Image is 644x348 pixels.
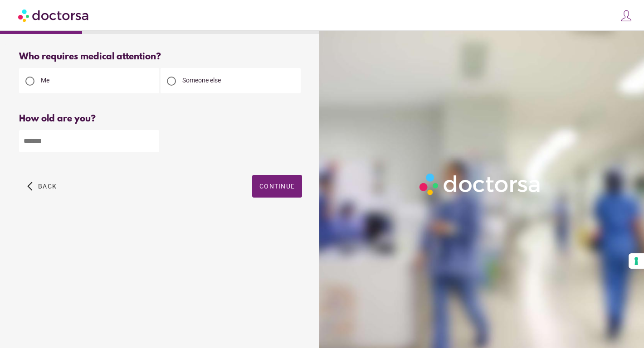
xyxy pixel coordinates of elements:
[38,183,57,190] span: Back
[19,52,302,62] div: Who requires medical attention?
[259,183,295,190] span: Continue
[41,77,49,84] span: Me
[416,170,545,198] img: Logo-Doctorsa-trans-White-partial-flat.png
[18,5,90,25] img: Doctorsa.com
[19,114,302,124] div: How old are you?
[629,253,644,269] button: Your consent preferences for tracking technologies
[24,175,60,198] button: arrow_back_ios Back
[620,10,633,22] img: icons8-customer-100.png
[252,175,302,198] button: Continue
[182,77,221,84] span: Someone else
